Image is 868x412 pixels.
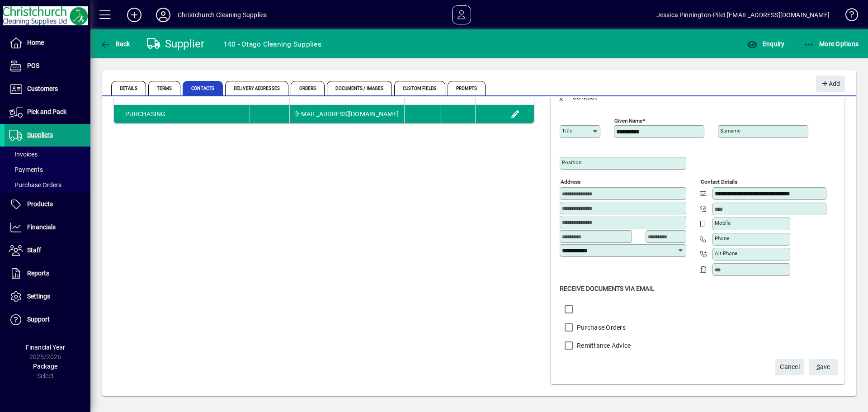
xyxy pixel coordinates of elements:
mat-label: Surname [720,128,741,134]
span: Support [27,316,50,323]
span: Delivery Addresses [225,81,288,95]
mat-label: Alt Phone [715,250,737,256]
span: Payments [9,166,43,173]
app-page-header-button: Back [90,36,140,52]
span: Custom Fields [394,81,445,95]
span: Reports [27,270,49,277]
span: Home [27,39,44,46]
label: Remittance Advice [575,341,631,350]
a: Purchase Orders [5,177,90,193]
a: Products [5,193,90,216]
button: Back [98,36,132,52]
a: Support [5,308,90,331]
a: Invoices [5,147,90,162]
span: Staff [27,246,41,254]
span: [EMAIL_ADDRESS][DOMAIN_NAME] [295,110,399,118]
a: POS [5,55,90,77]
mat-label: Title [562,128,572,134]
a: Settings [5,285,90,308]
a: Knowledge Base [839,2,857,31]
span: Documents / Images [327,81,392,95]
span: Cancel [780,360,800,374]
a: Customers [5,78,90,100]
button: Profile [149,7,178,23]
span: Pick and Pack [27,108,66,115]
span: ave [816,360,830,374]
span: Terms [148,81,181,95]
span: Customers [27,85,58,92]
span: Invoices [9,151,38,158]
span: Financials [27,223,56,231]
mat-label: Mobile [715,220,731,226]
mat-label: Position [562,159,581,166]
span: Prompts [448,81,486,95]
span: Package [33,363,57,370]
span: Orders [291,81,325,95]
span: Financial Year [26,344,65,351]
span: Settings [27,293,50,300]
button: Add [816,76,845,92]
a: Reports [5,262,90,285]
button: Enquiry [745,36,787,52]
span: Details [111,81,146,95]
a: Home [5,32,90,54]
span: More Options [804,40,859,47]
button: Cancel [775,359,804,375]
span: Products [27,200,53,208]
label: Purchase Orders [575,323,626,332]
mat-label: Phone [715,235,729,242]
span: Purchase Orders [9,181,61,189]
span: Enquiry [747,40,784,47]
button: Save [809,359,838,375]
span: S [816,363,820,370]
span: Back [100,40,130,47]
button: Add [120,7,149,23]
button: More Options [802,36,861,52]
span: Contacts [183,81,223,95]
span: PURCHASING [125,110,166,118]
span: POS [27,62,39,69]
mat-label: Given name [614,118,642,124]
a: Staff [5,239,90,262]
div: 140 - Otago Cleaning Supplies [223,37,321,52]
a: Pick and Pack [5,101,90,123]
span: Suppliers [27,131,53,138]
a: Payments [5,162,90,177]
span: Receive Documents Via Email [560,285,655,292]
div: Jessica Pinnington-Pilet [EMAIL_ADDRESS][DOMAIN_NAME] [656,8,830,22]
div: Christchurch Cleaning Supplies [178,8,267,22]
div: Supplier [147,37,205,51]
a: Financials [5,216,90,239]
span: Add [821,76,840,91]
